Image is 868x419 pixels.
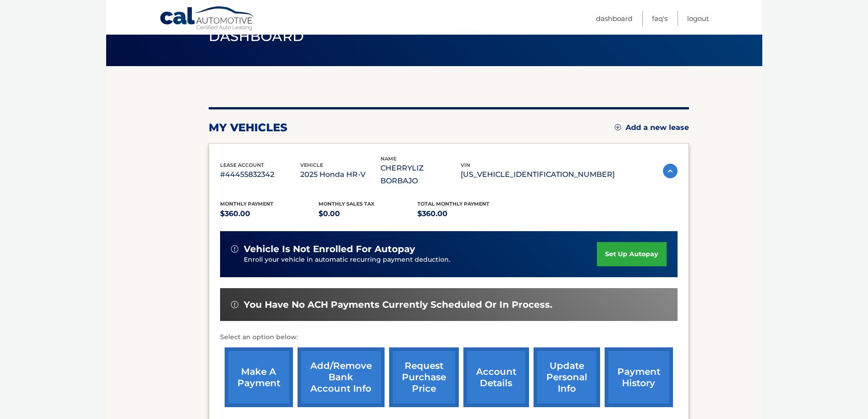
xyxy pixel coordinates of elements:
[687,11,709,26] a: Logout
[244,255,597,265] p: Enroll your vehicle in automatic recurring payment deduction.
[220,162,264,168] span: lease account
[220,207,319,220] p: $360.00
[159,6,255,32] a: Cal Automotive
[231,245,238,253] img: alert-white.svg
[380,155,396,162] span: name
[605,347,673,407] a: payment history
[300,162,323,168] span: vehicle
[615,123,689,132] a: Add a new lease
[652,11,668,26] a: FAQ's
[318,201,375,207] span: Monthly sales Tax
[209,121,288,134] h2: my vehicles
[615,124,621,130] img: add.svg
[596,11,632,26] a: Dashboard
[220,332,678,343] p: Select an option below:
[220,168,300,181] p: #44455832342
[597,242,666,266] a: set up autopay
[463,347,529,407] a: account details
[417,207,516,220] p: $360.00
[389,347,459,407] a: request purchase price
[298,347,385,407] a: Add/Remove bank account info
[663,164,678,178] img: accordion-active.svg
[318,207,417,220] p: $0.00
[380,162,461,187] p: CHERRYLIZ BORBAJO
[244,299,552,310] span: You have no ACH payments currently scheduled or in process.
[417,201,489,207] span: Total Monthly Payment
[461,162,470,168] span: vin
[244,243,415,255] span: vehicle is not enrolled for autopay
[220,201,273,207] span: Monthly Payment
[300,168,380,181] p: 2025 Honda HR-V
[209,28,304,45] span: Dashboard
[231,301,238,308] img: alert-white.svg
[461,168,615,181] p: [US_VEHICLE_IDENTIFICATION_NUMBER]
[534,347,600,407] a: update personal info
[225,347,293,407] a: make a payment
